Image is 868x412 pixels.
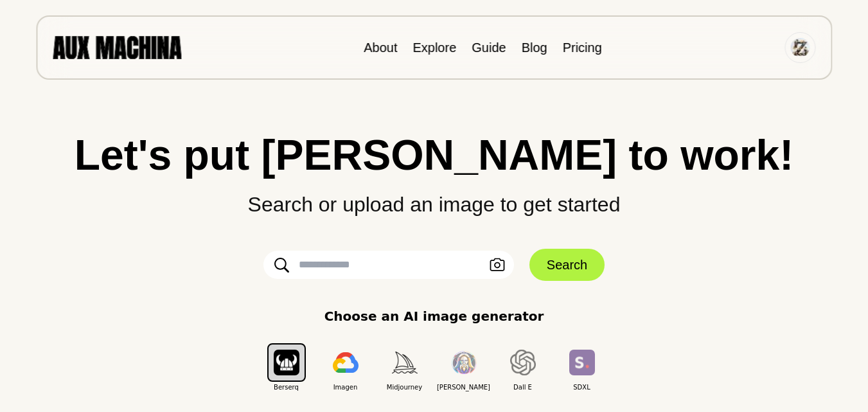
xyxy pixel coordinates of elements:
[451,351,477,375] img: Leonardo
[412,40,456,55] a: Explore
[563,40,602,55] a: Pricing
[510,350,536,375] img: Dall E
[529,249,605,281] button: Search
[790,38,810,57] img: Avatar
[53,36,181,58] img: AUX MACHINA
[26,176,842,220] p: Search or upload an image to get started
[324,307,544,326] p: Choose an AI image generator
[392,352,418,373] img: Midjourney
[493,382,553,392] span: Dall E
[434,382,493,392] span: [PERSON_NAME]
[316,382,375,392] span: Imagen
[375,382,434,392] span: Midjourney
[472,40,506,55] a: Guide
[553,382,612,392] span: SDXL
[274,350,299,375] img: Berserq
[257,382,316,392] span: Berserq
[26,134,842,176] h1: Let's put [PERSON_NAME] to work!
[333,352,359,373] img: Imagen
[364,40,397,55] a: About
[569,350,595,375] img: SDXL
[522,40,547,55] a: Blog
